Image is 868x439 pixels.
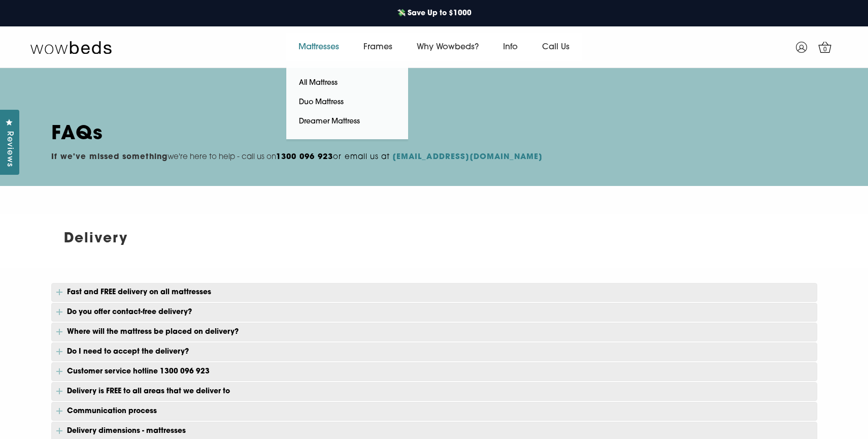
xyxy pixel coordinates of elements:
strong: If we've missed something [51,153,168,161]
img: Wow Beds Logo [30,40,112,54]
a: All Mattress [286,74,350,93]
p: Where will the mattress be placed on delivery? [51,323,817,341]
p: Do I need to accept the delivery? [51,342,817,361]
a: 0 [812,35,838,60]
p: we're here to help - call us on [51,152,817,164]
span: or email us at [333,153,543,161]
span: Reviews [3,131,16,167]
strong: [EMAIL_ADDRESS][DOMAIN_NAME] [392,153,543,161]
p: Communication process [51,402,817,421]
strong: FAQs [51,125,104,144]
a: Duo Mattress [286,93,356,112]
a: Dreamer Mattress [286,112,373,132]
p: Do you offer contact-free delivery? [51,303,817,322]
a: Mattresses [286,33,351,61]
strong: Delivery [64,232,128,246]
span: 0 [820,45,830,55]
a: Why Wowbeds? [405,33,491,61]
a: 💸 Save Up to $1000 [392,3,477,24]
p: Customer service hotline 1300 096 923 [51,362,817,381]
p: Fast and FREE delivery on all mattresses [51,283,817,302]
a: Frames [351,33,405,61]
a: 1300 096 923 [276,153,333,161]
p: Delivery is FREE to all areas that we deliver to [51,382,817,401]
a: Info [491,33,530,61]
a: [EMAIL_ADDRESS][DOMAIN_NAME] [390,153,543,161]
a: Call Us [530,33,582,61]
